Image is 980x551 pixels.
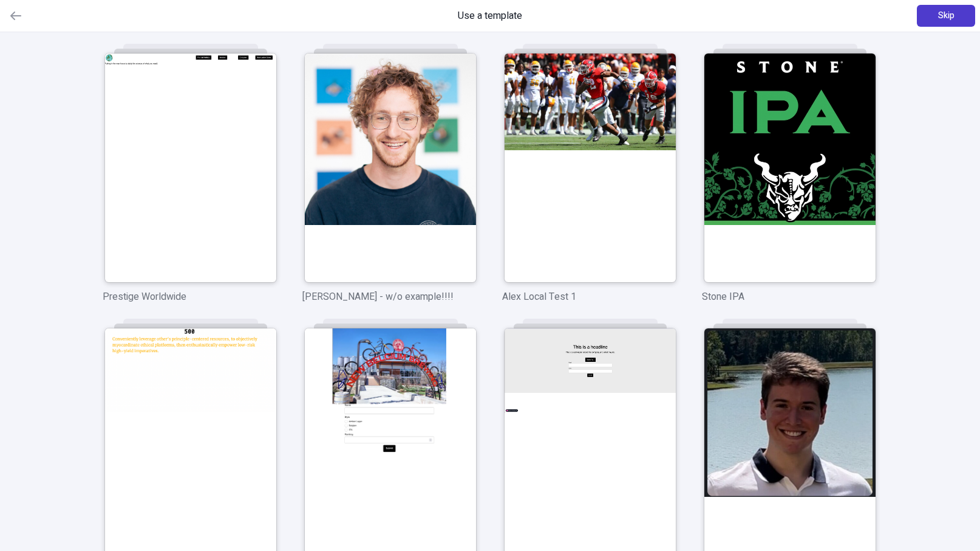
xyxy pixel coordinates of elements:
button: Skip [917,5,975,27]
span: Skip [938,9,954,23]
p: [PERSON_NAME] - w/o example!!!! [302,289,478,304]
p: Stone IPA [702,289,877,304]
p: Prestige Worldwide [103,289,278,304]
span: Use a template [458,9,522,23]
p: Alex Local Test 1 [502,289,678,304]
